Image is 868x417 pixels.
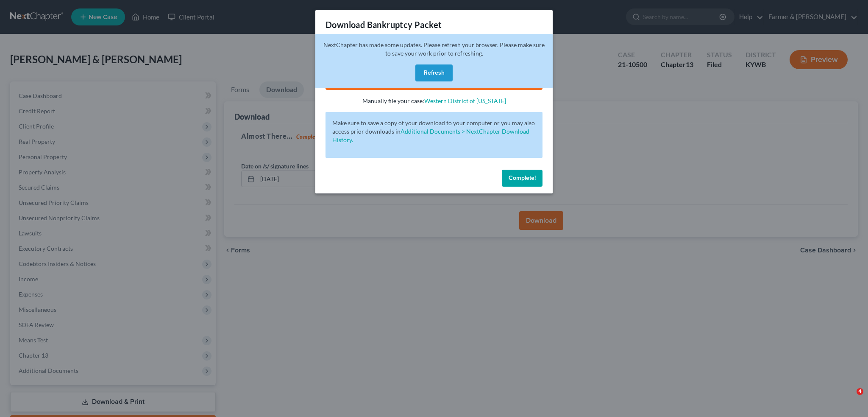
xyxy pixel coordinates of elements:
[325,19,442,31] h3: Download Bankruptcy Packet
[332,128,529,143] a: Additional Documents > NextChapter Download History.
[509,174,536,182] span: Complete!
[323,41,545,57] span: NextChapter has made some updates. Please refresh your browser. Please make sure to save your wor...
[424,97,506,104] a: Western District of [US_STATE]
[415,64,453,81] button: Refresh
[502,170,542,187] button: Complete!
[857,388,863,395] span: 4
[332,119,536,144] p: Make sure to save a copy of your download to your computer or you may also access prior downloads in
[325,97,542,105] p: Manually file your case:
[839,388,860,409] iframe: Intercom live chat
